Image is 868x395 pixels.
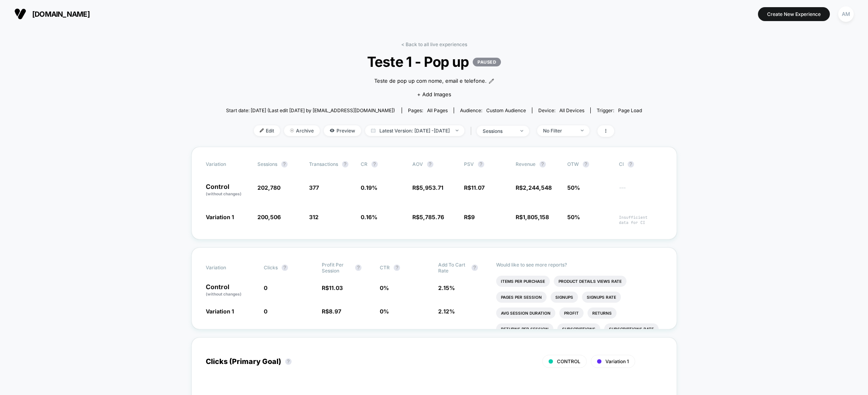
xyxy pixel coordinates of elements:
[264,284,267,291] span: 0
[532,107,590,113] span: Device:
[559,107,584,113] span: all devices
[374,77,487,85] span: Teste de pop up com nome, email e telefone.
[464,161,474,167] span: PSV
[329,308,341,315] span: 8.97
[438,262,468,274] span: Add To Cart Rate
[206,284,256,297] p: Control
[264,265,278,270] span: Clicks
[12,8,92,20] button: [DOMAIN_NAME]
[567,184,580,191] span: 50%
[380,265,390,270] span: CTR
[260,128,264,132] img: edit
[523,214,549,220] span: 1,805,158
[557,358,580,364] span: CONTROL
[496,307,555,319] li: Avg Session Duration
[206,214,234,220] span: Variation 1
[322,284,343,291] span: R$
[557,323,600,335] li: Subscriptions
[206,161,249,167] span: Variation
[619,215,663,225] span: Insufficient data for CI
[361,214,377,220] span: 0.16 %
[483,128,514,134] div: sessions
[355,265,362,271] button: ?
[472,265,478,271] button: ?
[257,214,281,220] span: 200,506
[478,161,484,167] button: ?
[420,184,443,191] span: 5,953.71
[282,265,288,271] button: ?
[394,265,400,271] button: ?
[539,161,546,167] button: ?
[438,308,455,315] span: 2.12 %
[309,214,319,220] span: 312
[14,8,26,20] img: Visually logo
[290,128,294,132] img: end
[516,214,549,220] span: R$
[361,161,367,167] span: CR
[496,262,663,268] p: Would like to see more reports?
[342,161,348,167] button: ?
[554,276,626,287] li: Product Details Views Rate
[264,308,267,315] span: 0
[628,161,634,167] button: ?
[496,292,547,303] li: Pages Per Session
[417,91,451,97] span: + Add Images
[464,214,475,220] span: R$
[206,183,249,197] p: Control
[206,308,234,315] span: Variation 1
[206,292,242,296] span: (without changes)
[460,107,526,113] div: Audience:
[496,323,553,335] li: Returns Per Session
[226,107,395,113] span: Start date: [DATE] (Last edit [DATE] by [EMAIL_ADDRESS][DOMAIN_NAME])
[371,161,378,167] button: ?
[619,161,663,167] span: CI
[588,307,617,319] li: Returns
[605,358,629,364] span: Variation 1
[619,185,663,197] span: ---
[257,184,280,191] span: 202,780
[758,7,830,21] button: Create New Experience
[309,184,319,191] span: 377
[464,184,485,191] span: R$
[456,130,458,131] img: end
[516,184,552,191] span: R$
[32,10,90,18] span: [DOMAIN_NAME]
[206,191,242,196] span: (without changes)
[408,107,448,113] div: Pages:
[371,128,375,132] img: calendar
[285,358,292,365] button: ?
[365,125,464,136] span: Latest Version: [DATE] - [DATE]
[567,161,611,167] span: OTW
[567,214,580,220] span: 50%
[427,107,448,113] span: all pages
[618,107,642,113] span: Page Load
[329,284,343,291] span: 11.03
[520,130,523,132] img: end
[468,125,477,137] span: |
[412,161,423,167] span: AOV
[401,41,467,47] a: < Back to all live experiences
[597,107,642,113] div: Trigger:
[361,184,377,191] span: 0.19 %
[427,161,433,167] button: ?
[473,58,501,66] p: PAUSED
[412,214,444,220] span: R$
[438,284,455,291] span: 2.15 %
[257,161,277,167] span: Sessions
[582,292,621,303] li: Signups Rate
[380,284,389,291] span: 0 %
[284,125,320,136] span: Archive
[471,184,485,191] span: 11.07
[380,308,389,315] span: 0 %
[516,161,535,167] span: Revenue
[559,307,584,319] li: Profit
[604,323,659,335] li: Subscriptions Rate
[309,161,338,167] span: Transactions
[322,262,351,274] span: Profit Per Session
[324,125,361,136] span: Preview
[486,107,526,113] span: Custom Audience
[206,262,249,274] span: Variation
[523,184,552,191] span: 2,244,548
[581,130,584,131] img: end
[420,214,444,220] span: 5,785.76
